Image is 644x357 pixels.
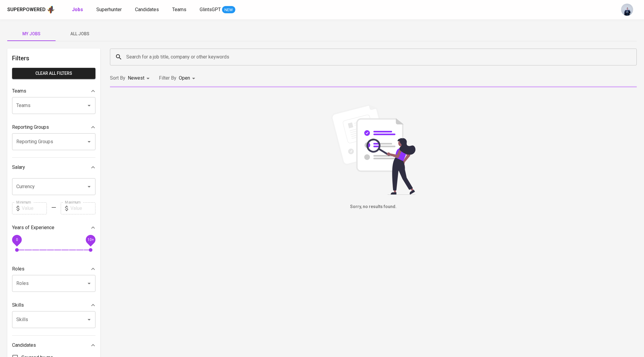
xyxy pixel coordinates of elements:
[12,342,36,349] p: Candidates
[16,237,18,242] span: 0
[17,70,91,77] span: Clear All filters
[72,7,83,12] b: Jobs
[200,7,221,12] span: GlintsGPT
[47,5,55,14] img: app logo
[12,121,95,133] div: Reporting Groups
[12,164,25,171] p: Salary
[110,204,637,210] h6: Sorry, no results found.
[12,53,95,63] h6: Filters
[128,74,144,82] p: Newest
[12,161,95,173] div: Salary
[128,73,152,84] div: Newest
[200,6,235,14] a: GlintsGPT NEW
[72,6,84,14] a: Jobs
[12,124,49,131] p: Reporting Groups
[172,7,186,12] span: Teams
[179,73,197,84] div: Open
[87,237,94,242] span: 10+
[12,222,95,234] div: Years of Experience
[59,30,100,38] span: All Jobs
[85,315,93,324] button: Open
[96,6,123,14] a: Superhunter
[85,279,93,288] button: Open
[70,202,95,214] input: Value
[135,6,160,14] a: Candidates
[12,339,95,351] div: Candidates
[85,137,93,146] button: Open
[22,202,47,214] input: Value
[12,263,95,275] div: Roles
[328,104,419,195] img: file_searching.svg
[222,7,235,13] span: NEW
[172,6,188,14] a: Teams
[85,101,93,110] button: Open
[85,182,93,191] button: Open
[12,265,24,273] p: Roles
[12,302,24,309] p: Skills
[7,5,55,14] a: Superpoweredapp logo
[12,224,54,231] p: Years of Experience
[179,75,190,81] span: Open
[12,299,95,311] div: Skills
[621,4,633,16] img: annisa@glints.com
[7,6,46,13] div: Superpowered
[159,74,176,82] p: Filter By
[96,7,122,12] span: Superhunter
[110,74,125,82] p: Sort By
[11,30,52,38] span: My Jobs
[135,7,159,12] span: Candidates
[12,68,95,79] button: Clear All filters
[12,85,95,97] div: Teams
[12,87,26,95] p: Teams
